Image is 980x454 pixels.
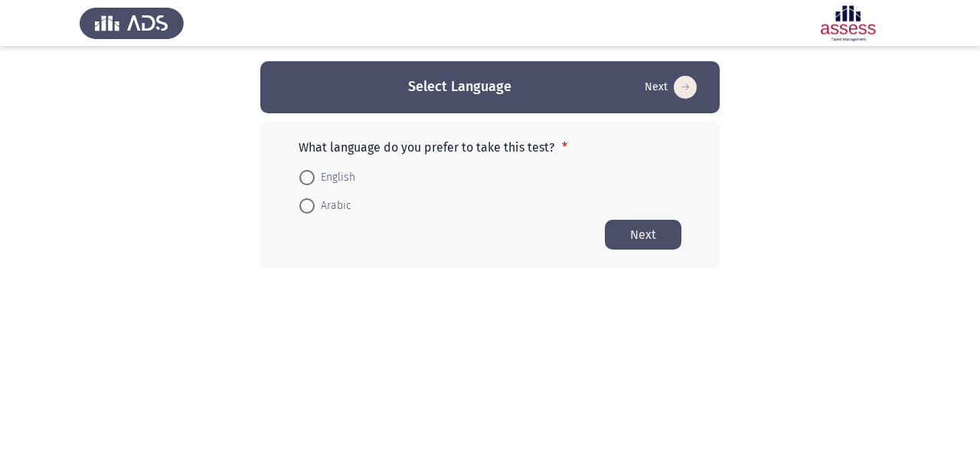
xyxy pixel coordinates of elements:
[80,2,184,44] img: Assess Talent Management logo
[408,77,511,96] h3: Select Language
[796,2,900,44] img: Assessment logo of Focus 4 Module Assessment (IB- A/EN/AR)
[640,75,701,100] button: Start assessment
[605,220,681,250] button: Start assessment
[315,168,355,187] span: English
[299,140,681,155] p: What language do you prefer to take this test?
[315,197,351,215] span: Arabic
